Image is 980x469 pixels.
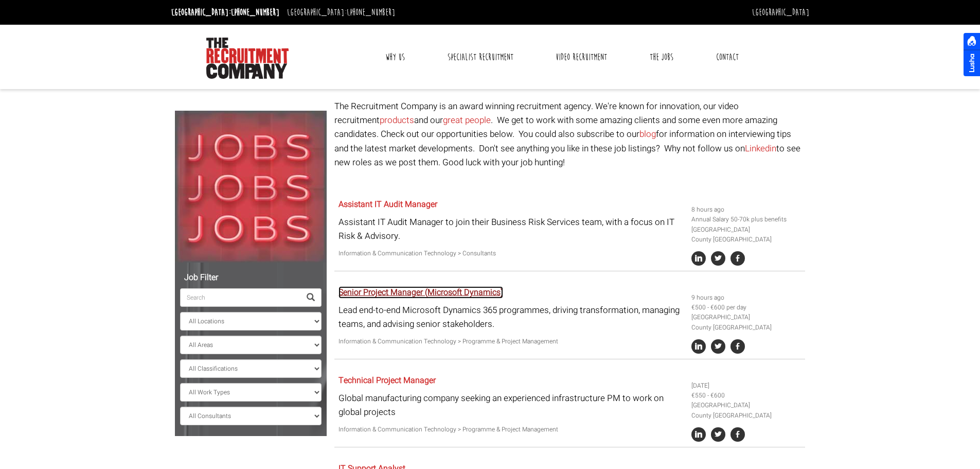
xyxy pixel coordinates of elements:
[338,374,436,387] a: Technical Project Manager
[180,273,322,283] h5: Job Filter
[440,44,521,70] a: Specialist Recruitment
[691,293,801,303] li: 9 hours ago
[691,391,801,401] li: €550 - €600
[745,142,776,155] a: Linkedin
[691,381,801,391] li: [DATE]
[752,7,809,18] a: [GEOGRAPHIC_DATA]
[284,4,398,21] li: [GEOGRAPHIC_DATA]:
[338,303,684,331] p: Lead end-to-end Microsoft Dynamics 365 programmes, driving transformation, managing teams, and ad...
[691,205,801,215] li: 8 hours ago
[180,288,300,307] input: Search
[334,99,805,169] p: The Recruitment Company is an award winning recruitment agency. We're known for innovation, our v...
[642,44,681,70] a: The Jobs
[175,111,327,263] img: Jobs, Jobs, Jobs
[338,425,684,435] p: Information & Communication Technology > Programme & Project Management
[347,7,395,18] a: [PHONE_NUMBER]
[338,337,684,346] p: Information & Communication Technology > Programme & Project Management
[378,44,413,70] a: Why Us
[708,44,746,70] a: Contact
[338,391,684,419] p: Global manufacturing company seeking an experienced infrastructure PM to work on global projects
[380,114,414,127] a: products
[206,38,289,79] img: The Recruitment Company
[548,44,615,70] a: Video Recruitment
[691,215,801,224] li: Annual Salary 50-70k plus benefits
[691,401,801,420] li: [GEOGRAPHIC_DATA] County [GEOGRAPHIC_DATA]
[691,225,801,245] li: [GEOGRAPHIC_DATA] County [GEOGRAPHIC_DATA]
[691,312,801,332] li: [GEOGRAPHIC_DATA] County [GEOGRAPHIC_DATA]
[639,128,656,141] a: blog
[691,303,801,312] li: €500 - €600 per day
[443,114,491,127] a: great people
[338,198,437,211] a: Assistant IT Audit Manager
[338,215,684,243] p: Assistant IT Audit Manager to join their Business Risk Services team, with a focus on IT Risk & A...
[169,4,282,21] li: [GEOGRAPHIC_DATA]:
[231,7,279,18] a: [PHONE_NUMBER]
[338,286,503,299] a: Senior Project Manager (Microsoft Dynamics)
[338,249,684,258] p: Information & Communication Technology > Consultants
